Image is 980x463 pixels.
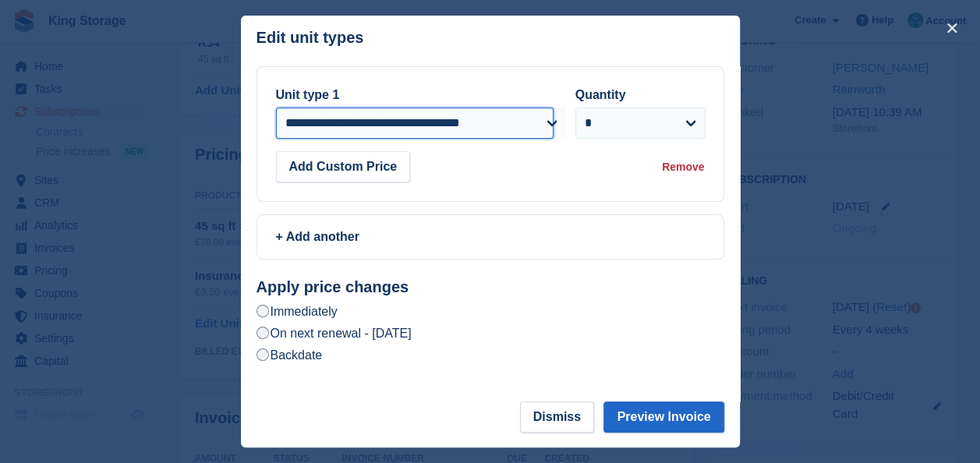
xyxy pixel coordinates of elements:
[276,228,705,246] div: + Add another
[256,278,409,295] strong: Apply price changes
[575,88,626,101] label: Quantity
[256,325,412,341] label: On next renewal - [DATE]
[256,347,323,363] label: Backdate
[256,214,724,260] a: + Add another
[256,305,269,317] input: Immediately
[276,151,411,182] button: Add Custom Price
[662,159,704,175] div: Remove
[256,327,269,339] input: On next renewal - [DATE]
[520,401,594,433] button: Dismiss
[256,348,269,361] input: Backdate
[276,88,340,101] label: Unit type 1
[256,29,364,47] p: Edit unit types
[603,401,724,433] button: Preview Invoice
[939,16,964,41] button: close
[256,303,338,320] label: Immediately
